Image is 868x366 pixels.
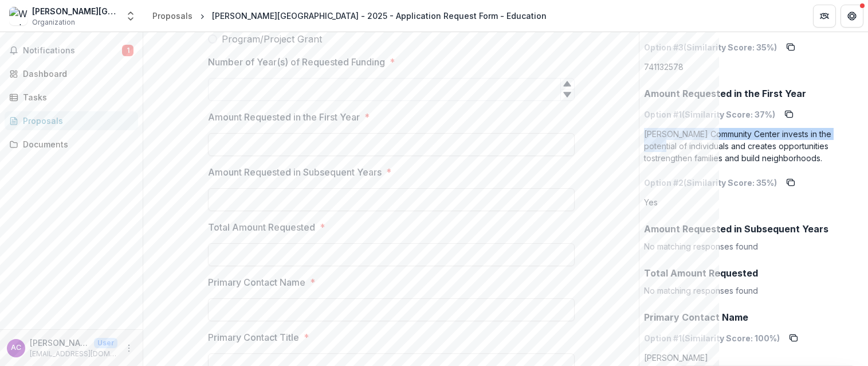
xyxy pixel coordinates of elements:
p: Primary Contact Name [644,310,748,324]
a: Tasks [5,88,138,107]
p: Amount Requested in Subsequent Years [208,165,382,179]
p: Yes [644,196,658,208]
p: Amount Requested in the First Year [644,87,806,100]
p: 741132578 [644,61,684,73]
p: Total Amount Requested [208,220,315,234]
span: 1 [122,45,133,56]
a: Dashboard [5,64,138,83]
p: [PERSON_NAME] [30,337,89,349]
span: Organization [32,17,75,28]
div: Proposals [23,115,129,127]
p: User [94,338,117,348]
p: Amount Requested in Subsequent Years [644,222,828,236]
p: Primary Contact Title [208,330,299,344]
button: Open entity switcher [123,5,139,28]
a: Proposals [148,7,197,24]
p: [PERSON_NAME] [644,352,708,364]
div: Dashboard [23,68,129,80]
button: copy to clipboard [780,105,798,123]
p: Option # 1 (Similarity Score: 37 %) [644,108,775,120]
p: Option # 2 (Similarity Score: 35 %) [644,177,777,189]
div: [PERSON_NAME][GEOGRAPHIC_DATA] [32,5,118,17]
p: No matching responses found [644,240,863,252]
nav: breadcrumb [148,7,551,24]
p: Number of Year(s) of Requested Funding [208,55,385,69]
p: [PERSON_NAME] Community Center invests in the potential of individuals and creates opportunities ... [644,128,863,164]
button: More [122,341,136,355]
div: Amy Corron [11,344,21,352]
div: Tasks [23,91,129,103]
p: Primary Contact Name [208,275,305,289]
button: copy to clipboard [781,173,800,192]
p: [EMAIL_ADDRESS][DOMAIN_NAME] [30,349,117,359]
a: Proposals [5,111,138,130]
span: Notifications [23,46,122,56]
div: Proposals [152,10,193,22]
button: Partners [813,5,836,28]
button: Notifications1 [5,41,138,60]
img: Wesley Community Center [9,7,28,25]
a: Documents [5,135,138,154]
button: copy to clipboard [784,329,803,347]
button: Get Help [840,5,863,28]
p: No matching responses found [644,285,863,297]
div: Documents [23,138,129,150]
span: Program/Project Grant [222,32,322,46]
p: Option # 1 (Similarity Score: 100 %) [644,332,780,344]
p: Option # 3 (Similarity Score: 35 %) [644,41,777,53]
div: [PERSON_NAME][GEOGRAPHIC_DATA] - 2025 - Application Request Form - Education [212,10,547,22]
p: Amount Requested in the First Year [208,110,360,124]
p: Total Amount Requested [644,266,758,280]
button: copy to clipboard [781,38,800,56]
